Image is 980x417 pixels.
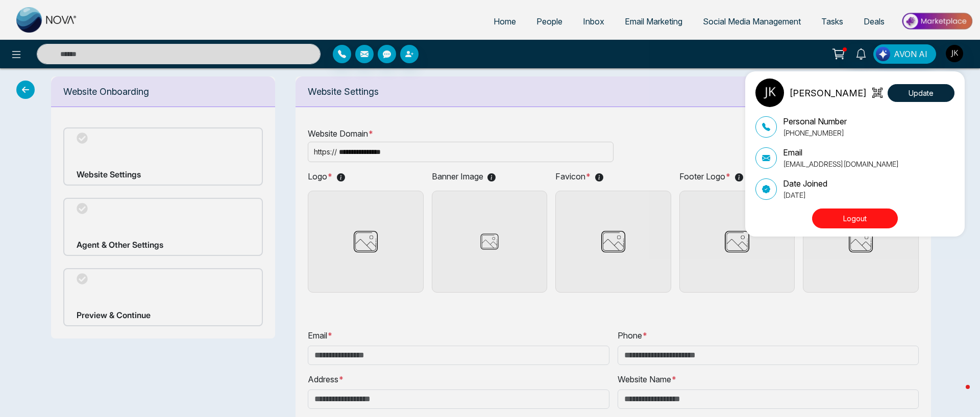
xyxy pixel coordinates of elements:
[783,127,847,138] p: [PHONE_NUMBER]
[789,86,867,100] p: [PERSON_NAME]
[945,382,970,407] iframe: Intercom live chat
[888,84,954,102] button: Update
[783,159,899,169] p: [EMAIL_ADDRESS][DOMAIN_NAME]
[783,190,827,200] p: [DATE]
[783,177,827,190] p: Date Joined
[783,146,899,159] p: Email
[783,115,847,127] p: Personal Number
[812,209,898,228] button: Logout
